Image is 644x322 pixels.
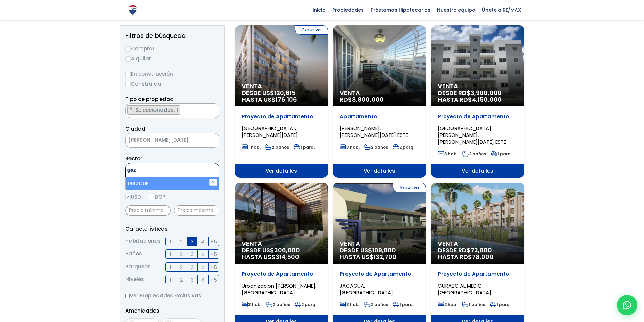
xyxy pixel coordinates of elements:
span: 3 [191,276,194,284]
label: Comprar [125,44,219,53]
span: Propiedades [329,5,367,15]
span: Venta [242,83,321,90]
input: DOP [149,195,154,200]
span: 2 [180,250,183,258]
span: DESDE US$ [242,247,321,261]
button: ✕ [209,179,217,186]
span: HASTA US$ [340,254,419,261]
span: +5 [210,250,217,258]
span: DESDE US$ [242,90,321,103]
span: DESDE RD$ [438,247,517,261]
span: 4 [201,250,205,258]
label: Ver Propiedades Exclusivas [125,291,219,300]
span: 2 baños [364,302,388,307]
span: DESDE RD$ [438,90,517,103]
p: Características [125,225,219,233]
label: USD [125,193,141,201]
span: 2 [180,237,183,246]
span: 4 [201,263,205,271]
label: Alquilar [125,54,219,63]
span: RD$ [340,95,384,104]
span: 1 parq. [491,151,512,157]
label: Construida [125,80,219,88]
span: 2 parq. [295,302,316,307]
span: 4 [201,237,205,246]
span: 1 parq. [294,144,315,150]
span: HASTA US$ [242,96,321,103]
button: Remove item [128,106,134,112]
span: Únete a RE/MAX [479,5,524,15]
span: 3 [191,250,194,258]
span: 3 [191,237,194,246]
span: Baños [125,249,142,259]
a: Venta DESDE RD$3,900,000 HASTA RD$4,150,000 Proyecto de Apartamento [GEOGRAPHIC_DATA][PERSON_NAME... [431,25,524,178]
span: HASTA RD$ [438,254,517,261]
input: Alquilar [125,56,131,62]
span: Exclusiva [393,183,426,192]
span: Venta [438,83,517,90]
span: SANTO DOMINGO DE GUZMÁN [125,133,219,148]
span: Habitaciones [125,237,161,246]
span: 3 [191,263,194,271]
span: Parqueos [125,262,151,272]
span: Ciudad [125,125,145,132]
span: Inicio [309,5,329,15]
span: 1 [170,250,171,258]
span: [GEOGRAPHIC_DATA][PERSON_NAME], [PERSON_NAME][DATE] ESTE [438,125,506,145]
span: Venta [438,240,517,247]
button: Remove all items [212,105,216,112]
span: GURABO AL MEDIO, [GEOGRAPHIC_DATA] [438,282,491,296]
span: 3 hab. [340,144,360,150]
span: Seleccionados: 1 [135,106,180,114]
span: Venta [340,240,419,247]
button: Remove all items [202,135,212,146]
span: 2 parq. [393,144,414,150]
p: Apartamento [340,113,419,120]
span: Venta [242,240,321,247]
textarea: Search [126,104,129,118]
input: Precio mínimo [125,205,171,216]
a: Exclusiva Venta DESDE US$120,615 HASTA US$176,106 Proyecto de Apartamento [GEOGRAPHIC_DATA], [PER... [235,25,328,178]
span: 1 parq. [490,302,511,307]
span: 2 baños [266,302,290,307]
span: 2 [180,263,183,271]
span: 8,800,000 [352,95,384,104]
span: 1 baños [462,302,485,307]
span: Niveles [125,275,144,284]
label: En construcción [125,70,219,78]
span: 3 hab. [340,302,360,307]
span: Ver detalles [333,164,426,178]
span: [GEOGRAPHIC_DATA], [PERSON_NAME][DATE] [242,125,298,139]
span: 1 hab. [242,144,261,150]
span: 1 [170,263,171,271]
a: Venta RD$8,800,000 Apartamento [PERSON_NAME], [PERSON_NAME][DATE] ESTE 3 hab. 2 baños 2 parq. Ver... [333,25,426,178]
p: Proyecto de Apartamento [438,271,517,277]
textarea: Search [126,163,191,178]
span: 1 [170,276,171,284]
span: 1 parq. [393,302,414,307]
img: Logo de REMAX [127,4,139,16]
span: 2 baños [364,144,388,150]
li: GAZCUE [126,177,219,190]
input: USD [125,195,131,200]
span: Urbanización [PERSON_NAME], [GEOGRAPHIC_DATA] [242,282,316,296]
input: Construida [125,82,131,87]
span: 176,106 [276,95,297,104]
span: × [212,106,215,112]
input: Comprar [125,46,131,52]
span: 2 [180,276,183,284]
span: DESDE US$ [340,247,419,261]
p: Amenidades [125,306,219,315]
span: HASTA US$ [242,254,321,261]
h2: Filtros de búsqueda [125,32,219,39]
span: Venta [340,90,419,96]
p: Proyecto de Apartamento [340,271,419,277]
p: Proyecto de Apartamento [438,113,517,120]
span: SANTO DOMINGO DE GUZMÁN [126,135,202,145]
span: +5 [210,237,217,246]
span: 2 baños [462,151,486,157]
p: Proyecto de Apartamento [242,271,321,277]
span: 3,900,000 [471,89,502,97]
span: 314,500 [276,253,299,261]
span: Nuestro equipo [434,5,479,15]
